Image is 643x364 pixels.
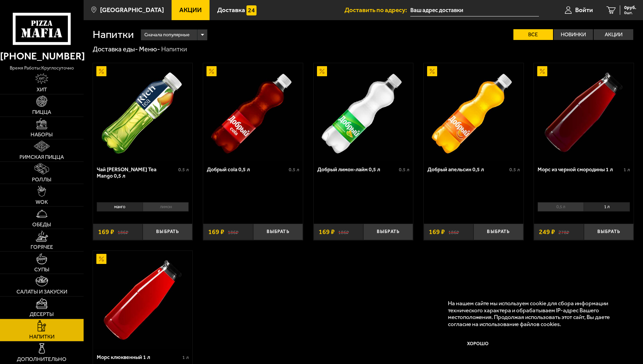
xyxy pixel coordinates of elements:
span: Обеды [32,222,51,227]
img: Акционный [537,66,547,76]
img: Акционный [206,66,217,76]
div: 0 [534,200,634,219]
span: Горячее [31,244,53,250]
s: 186 ₽ [448,229,459,235]
label: Новинки [554,29,593,40]
s: 186 ₽ [228,229,238,235]
span: Акции [179,7,202,13]
p: На нашем сайте мы используем cookie для сбора информации технического характера и обрабатываем IP... [448,300,624,328]
span: Напитки [29,334,54,339]
a: АкционныйМорс из черной смородины 1 л [534,63,634,161]
span: 169 ₽ [429,229,445,235]
button: Выбрать [253,224,303,240]
span: 0 руб. [624,5,636,10]
a: Меню- [139,45,160,53]
a: Доставка еды- [93,45,138,53]
div: Добрый апельсин 0,5 л [427,166,508,173]
li: лимон [143,202,189,212]
button: Выбрать [363,224,413,240]
span: Доставить по адресу: [345,7,410,13]
img: Добрый cola 0,5 л [204,63,302,161]
button: Выбрать [584,224,634,240]
span: WOK [36,199,48,205]
a: АкционныйДобрый cola 0,5 л [203,63,303,161]
div: Морс клюквенный 1 л [97,354,181,360]
div: Морс из черной смородины 1 л [538,166,622,173]
label: Акции [594,29,633,40]
span: 169 ₽ [319,229,335,235]
span: Пицца [32,109,51,115]
span: Дополнительно [17,357,66,362]
img: Морс из черной смородины 1 л [535,63,633,161]
span: Доставка [217,7,245,13]
li: 0,5 л [538,202,584,212]
a: АкционныйДобрый лимон-лайм 0,5 л [314,63,413,161]
img: Акционный [317,66,327,76]
span: 0 шт. [624,11,636,15]
span: Роллы [32,177,51,182]
span: 0.5 л [178,167,189,173]
div: Чай [PERSON_NAME] Tea Mango 0,5 л [97,166,177,179]
span: Сначала популярные [144,29,189,41]
button: Хорошо [448,334,508,354]
a: АкционныйЧай Rich Green Tea Mango 0,5 л [93,63,193,161]
li: 1 л [584,202,630,212]
span: 169 ₽ [98,229,114,235]
button: Выбрать [473,224,523,240]
s: 278 ₽ [558,229,569,235]
span: 1 л [182,355,189,360]
img: Чай Rich Green Tea Mango 0,5 л [94,63,192,161]
div: Добрый cola 0,5 л [207,166,287,173]
span: Хит [37,87,47,92]
span: 0.5 л [289,167,299,173]
label: Все [513,29,553,40]
span: 0.5 л [509,167,520,173]
span: 0.5 л [399,167,409,173]
span: 169 ₽ [208,229,224,235]
img: Морс клюквенный 1 л [94,251,192,349]
s: 186 ₽ [338,229,349,235]
h1: Напитки [93,29,134,40]
span: Римская пицца [19,154,64,160]
img: Добрый апельсин 0,5 л [424,63,522,161]
button: Выбрать [143,224,192,240]
div: 0 [93,200,193,219]
img: 15daf4d41897b9f0e9f617042186c801.svg [246,5,257,15]
span: Войти [575,7,593,13]
div: Напитки [161,45,187,54]
img: Акционный [96,66,106,76]
img: Акционный [96,254,106,264]
a: АкционныйМорс клюквенный 1 л [93,251,193,349]
span: 1 л [624,167,630,173]
span: Десерты [30,312,54,317]
span: Наборы [31,132,53,137]
span: Салаты и закуски [16,289,67,294]
input: Ваш адрес доставки [410,4,539,16]
span: [GEOGRAPHIC_DATA] [100,7,164,13]
s: 186 ₽ [118,229,128,235]
a: АкционныйДобрый апельсин 0,5 л [424,63,523,161]
span: 249 ₽ [539,229,555,235]
div: Добрый лимон-лайм 0,5 л [317,166,398,173]
img: Акционный [427,66,437,76]
li: манго [97,202,143,212]
span: Супы [34,267,49,272]
img: Добрый лимон-лайм 0,5 л [314,63,412,161]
